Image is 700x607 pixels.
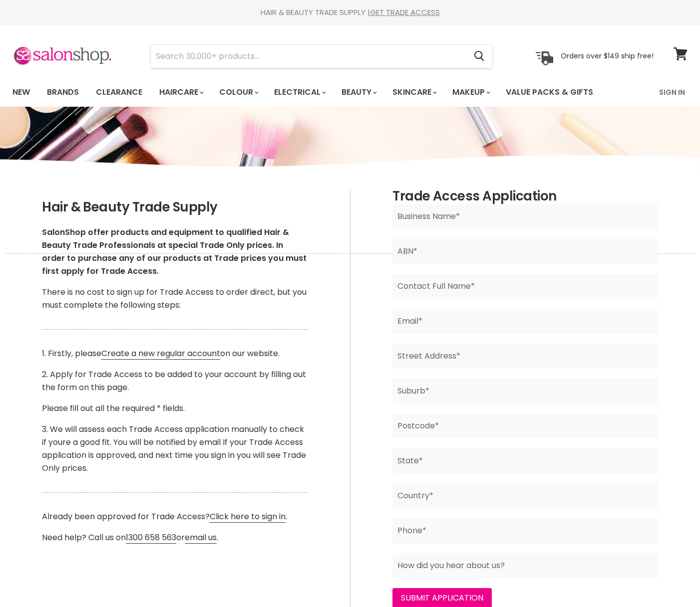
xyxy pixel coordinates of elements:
a: Beauty [334,82,383,103]
a: Makeup [445,82,496,103]
a: New [5,82,37,103]
p: 1. Firstly, please on our website. [42,347,308,360]
a: 1300 658 563 [126,532,176,544]
a: Click here to sign in [210,511,286,523]
p: There is no cost to sign up for Trade Access to order direct, but you must complete the following... [42,286,308,312]
a: Skincare [385,82,443,103]
p: Orders over $149 ship free! [561,51,654,60]
input: Search [151,45,466,68]
p: SalonShop offer products and equipment to qualified Hair & Beauty Trade Professionals at special ... [42,226,308,278]
h2: Trade Access Application [392,189,658,204]
a: Create a new regular account [101,348,220,360]
p: Already been approved for Trade Access? . [42,510,308,523]
a: Electrical [267,82,332,103]
h2: Hair & Beauty Trade Supply [42,200,308,215]
a: Colour [212,82,265,103]
a: Sign In [653,82,691,103]
p: 2. Apply for Trade Access to be added to your account by filling out the form on this page. [42,368,308,394]
a: Value Packs & Gifts [498,82,601,103]
a: GET TRADE ACCESS [370,7,440,17]
p: 3. We will assess each Trade Access application manually to check if youre a good fit. You will b... [42,423,308,475]
p: Need help? Call us on or . [42,531,308,544]
a: Clearance [88,82,150,103]
button: Search [466,45,492,68]
p: Please fill out all the required * fields. [42,402,308,415]
form: Product [150,44,493,68]
a: Brands [39,82,86,103]
ul: Main menu [5,78,627,107]
a: email us [185,532,217,544]
a: Haircare [152,82,210,103]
